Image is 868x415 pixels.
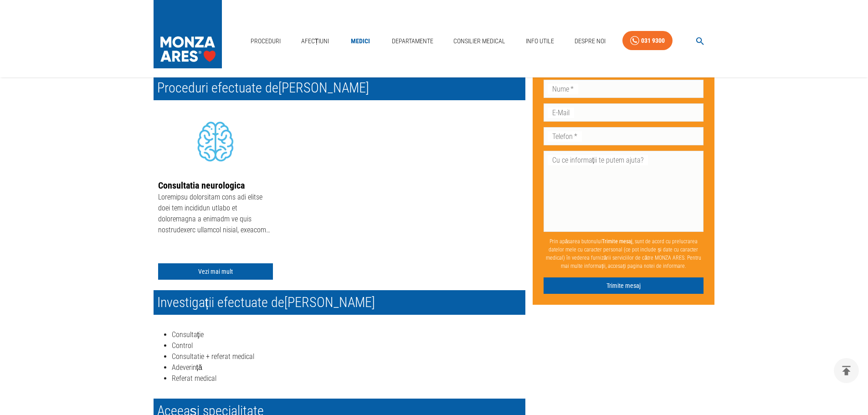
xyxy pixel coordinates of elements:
[172,329,525,340] li: Consultaţie
[346,32,375,51] a: Medici
[158,180,245,191] a: Consultatia neurologica
[450,32,509,51] a: Consilier Medical
[522,32,558,51] a: Info Utile
[544,277,704,294] button: Trimite mesaj
[298,32,333,51] a: Afecțiuni
[172,373,525,384] li: Referat medical
[154,76,525,100] h2: Proceduri efectuate de [PERSON_NAME]
[602,238,632,244] b: Trimite mesaj
[641,35,665,46] div: 031 9300
[571,32,609,51] a: Despre Noi
[158,192,273,237] div: Loremipsu dolorsitam cons adi elitse doei tem incididun utlabo et doloremagna a enimadm ve quis n...
[172,351,525,362] li: Consultatie + referat medical
[172,340,525,351] li: Control
[172,362,525,373] li: Adeverință
[388,32,437,51] a: Departamente
[154,290,525,315] h2: Investigații efectuate de [PERSON_NAME]
[247,32,284,51] a: Proceduri
[622,31,673,51] a: 031 9300
[158,263,273,280] a: Vezi mai mult
[834,358,859,383] button: delete
[544,233,704,273] p: Prin apăsarea butonului , sunt de acord cu prelucrarea datelor mele cu caracter personal (ce pot ...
